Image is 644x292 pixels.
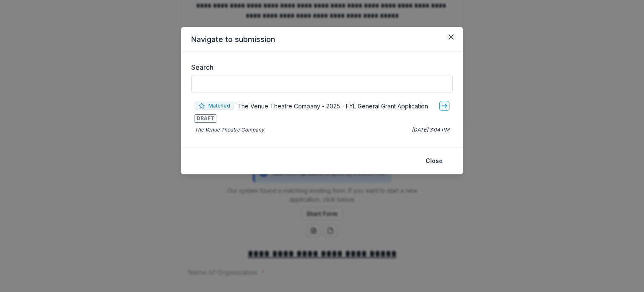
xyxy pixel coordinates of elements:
p: [DATE] 3:04 PM [412,126,449,134]
span: DRAFT [195,114,216,123]
p: The Venue Theatre Company - 2025 - FYL General Grant Application [237,102,428,110]
button: Close [421,154,448,168]
label: Search [191,62,448,72]
p: The Venue Theatre Company [195,126,264,134]
button: Close [444,30,458,44]
a: go-to [439,101,449,111]
span: Matched [195,102,234,110]
header: Navigate to submission [181,27,463,52]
